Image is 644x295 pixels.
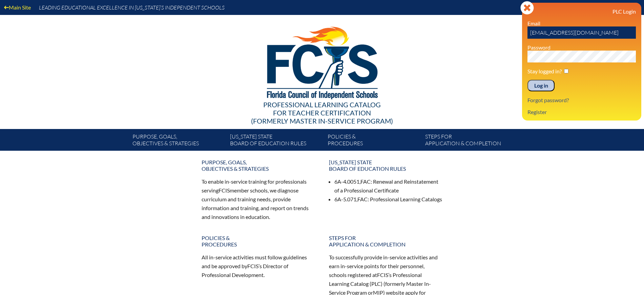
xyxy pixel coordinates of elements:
[127,100,517,125] div: Professional Learning Catalog (formerly Master In-service Program)
[360,178,371,185] span: FAC
[130,132,227,151] a: Purpose, goals,objectives & strategies
[377,272,388,278] span: FCIS
[527,44,550,51] label: Password
[1,3,34,12] a: Main Site
[252,15,392,108] img: FCISlogo221.eps
[198,232,319,250] a: Policies &Procedures
[325,156,447,174] a: [US_STATE] StateBoard of Education rules
[527,68,562,74] label: Stay logged in?
[357,196,368,202] span: FAC
[525,107,549,116] a: Register
[527,8,636,15] h3: PLC Login
[527,20,540,26] label: Email
[525,95,572,105] a: Forgot password?
[325,132,422,151] a: Policies &Procedures
[202,177,315,221] p: To enable in-service training for professionals serving member schools, we diagnose curriculum an...
[527,80,555,91] input: Log in
[247,263,258,269] span: FCIS
[371,280,381,287] span: PLC
[520,1,534,15] svg: Close
[198,156,319,174] a: Purpose, goals,objectives & strategies
[273,109,371,117] span: for Teacher Certification
[219,187,230,193] span: FCIS
[325,232,447,250] a: Steps forapplication & completion
[334,195,443,204] li: 6A-5.071, : Professional Learning Catalogs
[422,132,520,151] a: Steps forapplication & completion
[334,177,443,195] li: 6A-4.0051, : Renewal and Reinstatement of a Professional Certificate
[227,132,325,151] a: [US_STATE] StateBoard of Education rules
[202,253,315,279] p: All in-service activities must follow guidelines and be approved by ’s Director of Professional D...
